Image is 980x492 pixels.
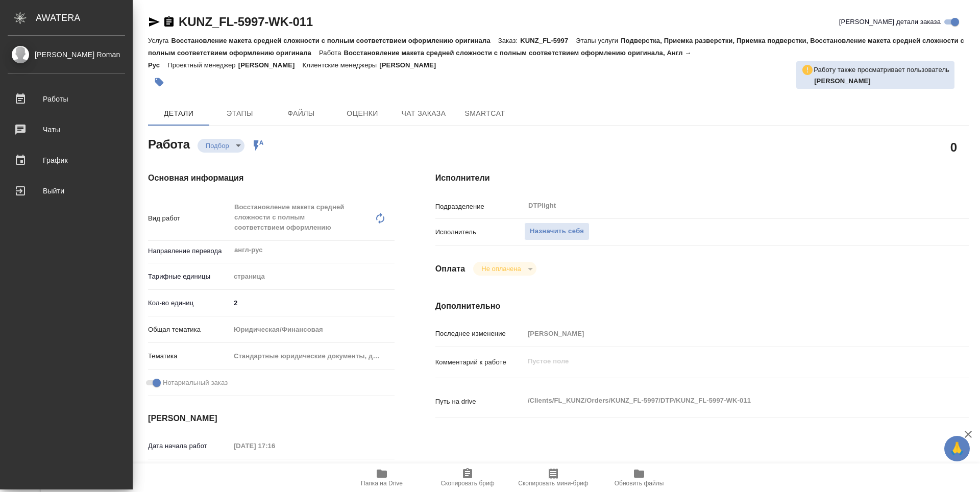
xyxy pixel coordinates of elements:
span: Папка на Drive [361,480,403,487]
div: Подбор [198,139,244,153]
button: Добавить тэг [148,71,170,93]
span: Назначить себя [530,226,584,237]
div: Работы [8,91,125,107]
p: Проектный менеджер [167,61,238,69]
h2: Работа [148,134,190,153]
a: Работы [3,86,130,112]
a: KUNZ_FL-5997-WK-011 [179,15,313,29]
button: Скопировать ссылку для ЯМессенджера [148,16,160,28]
span: Детали [154,107,203,120]
span: SmartCat [460,107,509,120]
input: Пустое поле [230,438,320,453]
p: Кол-во единиц [148,298,230,308]
button: 🙏 [944,436,970,461]
div: Подбор [473,262,536,276]
p: Тематика [148,351,230,361]
div: страница [230,268,395,285]
span: Нотариальный заказ [163,378,228,388]
p: Восстановление макета средней сложности с полным соответствием оформлению оригинала [171,37,498,44]
p: Восстановление макета средней сложности с полным соответствием оформлению оригинала, Англ → Рус [148,49,691,69]
p: Последнее изменение [435,329,524,339]
span: 🙏 [948,438,966,459]
button: Скопировать ссылку [163,16,175,28]
span: Скопировать мини-бриф [518,480,588,487]
p: Панькина Анна [814,76,949,86]
button: Папка на Drive [339,463,425,492]
button: Не оплачена [478,264,524,273]
div: Чаты [8,122,125,137]
h4: [PERSON_NAME] [148,412,395,425]
div: Стандартные юридические документы, договоры, уставы [230,348,395,365]
h4: Оплата [435,263,465,275]
button: Подбор [203,141,232,150]
p: Исполнитель [435,227,524,237]
input: Пустое поле [524,326,924,341]
a: Выйти [3,178,130,204]
span: Чат заказа [399,107,448,120]
p: Направление перевода [148,246,230,256]
div: [PERSON_NAME] Roman [8,49,125,60]
h4: Основная информация [148,172,395,184]
button: Скопировать мини-бриф [510,463,596,492]
a: График [3,147,130,173]
p: Клиентские менеджеры [303,61,380,69]
p: Тарифные единицы [148,272,230,282]
b: [PERSON_NAME] [814,77,871,85]
span: Обновить файлы [615,480,664,487]
div: График [8,153,125,168]
p: Дата начала работ [148,441,230,451]
button: Обновить файлы [596,463,682,492]
span: Файлы [277,107,326,120]
p: Общая тематика [148,325,230,335]
p: Комментарий к работе [435,357,524,367]
button: Скопировать бриф [425,463,510,492]
div: Юридическая/Финансовая [230,321,395,338]
p: KUNZ_FL-5997 [520,37,576,44]
div: Выйти [8,183,125,199]
span: [PERSON_NAME] детали заказа [839,17,941,27]
h4: Дополнительно [435,300,969,312]
p: Этапы услуги [576,37,621,44]
div: AWATERA [36,8,133,28]
p: [PERSON_NAME] [379,61,444,69]
p: [PERSON_NAME] [238,61,303,69]
p: Работа [319,49,344,57]
textarea: /Clients/FL_KUNZ/Orders/KUNZ_FL-5997/DTP/KUNZ_FL-5997-WK-011 [524,392,924,409]
button: Назначить себя [524,223,590,240]
span: Оценки [338,107,387,120]
p: Работу также просматривает пользователь [814,65,949,75]
p: Услуга [148,37,171,44]
p: Путь на drive [435,397,524,407]
h4: Исполнители [435,172,969,184]
h2: 0 [950,138,957,156]
p: Подразделение [435,202,524,212]
span: Этапы [215,107,264,120]
input: ✎ Введи что-нибудь [230,296,395,310]
a: Чаты [3,117,130,142]
p: Вид работ [148,213,230,224]
p: Заказ: [498,37,520,44]
span: Скопировать бриф [440,480,494,487]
